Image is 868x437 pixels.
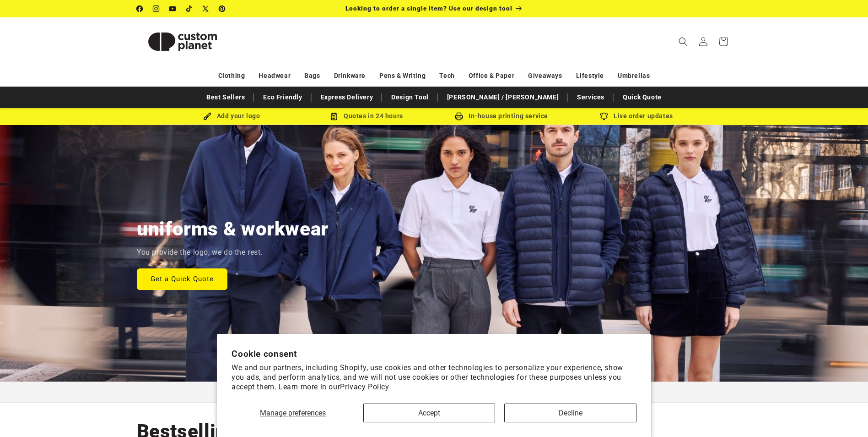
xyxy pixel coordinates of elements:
a: Umbrellas [618,68,650,84]
img: Custom Planet [137,21,228,62]
a: Office & Paper [469,68,514,84]
a: Giveaways [528,68,562,84]
a: Custom Planet [133,17,232,66]
a: Services [572,89,609,105]
button: Accept [363,404,495,422]
div: In-house printing service [434,110,569,122]
div: Quotes in 24 hours [299,110,434,122]
a: Bags [304,68,320,84]
a: [PERSON_NAME] / [PERSON_NAME] [442,89,563,105]
a: Clothing [218,68,245,84]
a: Tech [439,68,454,84]
a: Best Sellers [202,89,249,105]
a: Express Delivery [316,89,378,105]
button: Decline [504,404,636,422]
a: Pens & Writing [379,68,426,84]
button: Manage preferences [232,404,354,422]
h2: uniforms & workwear [137,217,329,241]
a: Design Tool [387,89,433,105]
a: Lifestyle [576,68,604,84]
img: Brush Icon [203,112,211,120]
a: Privacy Policy [340,382,389,391]
div: Live order updates [569,110,704,122]
h2: Cookie consent [232,349,636,359]
p: You provide the logo, we do the rest. [137,246,263,259]
summary: Search [673,32,693,52]
a: Headwear [259,68,291,84]
span: Manage preferences [260,409,326,417]
img: Order updates [600,112,608,120]
div: Add your logo [164,110,299,122]
p: We and our partners, including Shopify, use cookies and other technologies to personalize your ex... [232,363,636,392]
img: In-house printing [455,112,463,120]
a: Get a Quick Quote [137,268,227,290]
a: Quick Quote [618,89,666,105]
a: Drinkware [334,68,366,84]
span: Looking to order a single item? Use our design tool [345,5,512,12]
img: Order Updates Icon [330,112,338,120]
a: Eco Friendly [259,89,307,105]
